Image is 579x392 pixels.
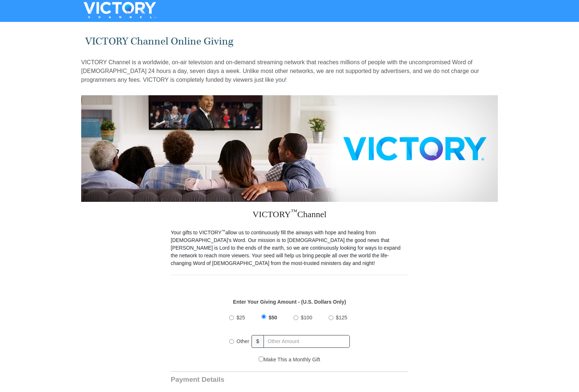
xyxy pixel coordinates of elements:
sup: ™ [291,208,298,215]
span: $50 [269,315,277,320]
h3: VICTORY Channel [171,202,408,229]
label: Make This a Monthly Gift [259,356,320,364]
span: Other [236,338,249,344]
p: Your gifts to VICTORY allow us to continuously fill the airways with hope and healing from [DEMOG... [171,229,408,267]
h1: VICTORY Channel Online Giving [85,35,494,47]
span: $ [251,335,264,348]
strong: Enter Your Giving Amount - (U.S. Dollars Only) [233,299,346,305]
img: VICTORYTHON - VICTORY Channel [74,2,166,18]
h3: Payment Details [171,376,357,384]
p: VICTORY Channel is a worldwide, on-air television and on-demand streaming network that reaches mi... [81,58,498,84]
span: $25 [236,315,245,320]
span: $100 [301,315,312,320]
span: $125 [336,315,347,320]
input: Other Amount [264,335,350,348]
sup: ™ [222,229,226,233]
input: Make This a Monthly Gift [259,357,264,361]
